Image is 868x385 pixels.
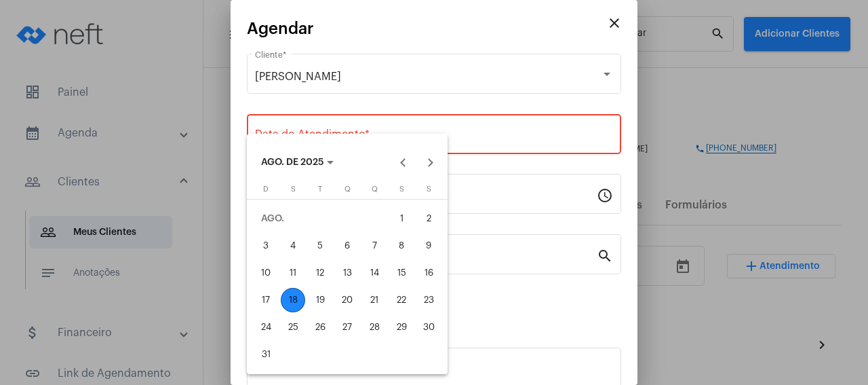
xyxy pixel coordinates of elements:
button: 12 de agosto de 2025 [307,259,334,287]
div: 19 [308,288,332,312]
div: 17 [254,288,278,312]
div: 27 [335,315,359,340]
button: Choose month and year [250,149,344,176]
button: 6 de agosto de 2025 [334,232,361,259]
div: 22 [389,288,414,312]
button: 26 de agosto de 2025 [307,314,334,341]
button: 1 de agosto de 2025 [388,205,415,232]
button: 23 de agosto de 2025 [415,287,442,314]
div: 16 [416,261,441,285]
div: 21 [362,288,387,312]
div: 31 [254,342,278,367]
div: 23 [416,288,441,312]
div: 12 [308,261,332,285]
button: Previous month [390,149,417,176]
span: Q [344,185,351,193]
div: 7 [362,234,387,258]
div: 3 [254,234,278,258]
div: 20 [335,288,359,312]
button: 8 de agosto de 2025 [388,232,415,259]
div: 10 [254,261,278,285]
div: 28 [362,315,387,340]
div: 18 [281,288,305,312]
div: 13 [335,261,359,285]
div: 15 [389,261,414,285]
button: 20 de agosto de 2025 [334,287,361,314]
div: 30 [416,315,441,340]
span: Q [372,185,378,193]
div: 8 [389,234,414,258]
span: AGO. DE 2025 [261,158,323,167]
div: 14 [362,261,387,285]
div: 26 [308,315,332,340]
button: 13 de agosto de 2025 [334,259,361,287]
div: 24 [254,315,278,340]
button: 18 de agosto de 2025 [279,287,307,314]
div: 25 [281,315,305,340]
button: 29 de agosto de 2025 [388,314,415,341]
button: 17 de agosto de 2025 [252,287,279,314]
button: 15 de agosto de 2025 [388,259,415,287]
button: 4 de agosto de 2025 [279,232,307,259]
span: S [427,185,431,193]
span: T [318,185,322,193]
div: 5 [308,234,332,258]
button: Next month [417,149,444,176]
button: 24 de agosto de 2025 [252,314,279,341]
button: 28 de agosto de 2025 [361,314,388,341]
button: 5 de agosto de 2025 [307,232,334,259]
button: 31 de agosto de 2025 [252,341,279,368]
div: 9 [416,234,441,258]
button: 21 de agosto de 2025 [361,287,388,314]
td: AGO. [252,205,388,232]
button: 9 de agosto de 2025 [415,232,442,259]
button: 30 de agosto de 2025 [415,314,442,341]
button: 11 de agosto de 2025 [279,259,307,287]
div: 2 [416,206,441,231]
button: 16 de agosto de 2025 [415,259,442,287]
button: 10 de agosto de 2025 [252,259,279,287]
button: 25 de agosto de 2025 [279,314,307,341]
button: 19 de agosto de 2025 [307,287,334,314]
button: 7 de agosto de 2025 [361,232,388,259]
span: S [291,185,296,193]
button: 14 de agosto de 2025 [361,259,388,287]
button: 3 de agosto de 2025 [252,232,279,259]
button: 2 de agosto de 2025 [415,205,442,232]
button: 22 de agosto de 2025 [388,287,415,314]
div: 4 [281,234,305,258]
span: D [263,185,269,193]
div: 29 [389,315,414,340]
button: 27 de agosto de 2025 [334,314,361,341]
div: 1 [389,206,414,231]
div: 11 [281,261,305,285]
div: 6 [335,234,359,258]
span: S [399,185,404,193]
